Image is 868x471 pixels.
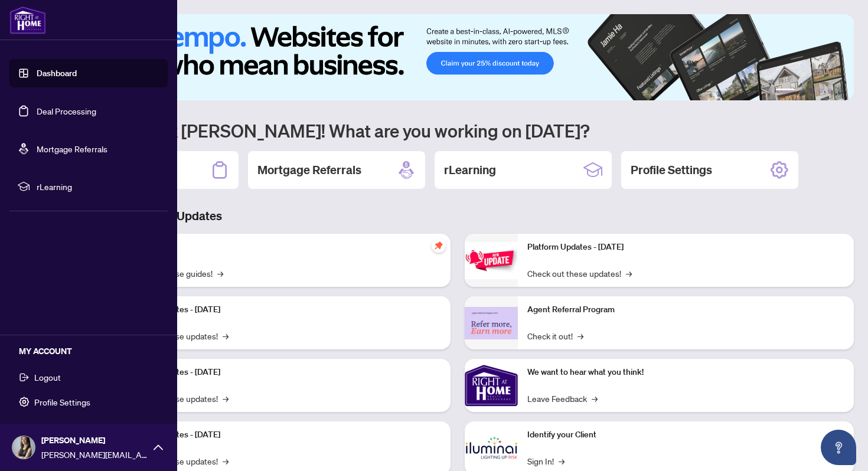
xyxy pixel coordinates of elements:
img: Slide 0 [61,14,854,100]
img: Profile Icon [12,436,35,459]
p: Platform Updates - [DATE] [527,241,844,254]
p: Platform Updates - [DATE] [124,429,441,441]
span: [PERSON_NAME] [41,434,148,447]
h2: rLearning [444,162,496,178]
span: → [217,267,223,280]
h1: Welcome back [PERSON_NAME]! What are you working on [DATE]? [61,119,854,142]
span: → [577,329,583,342]
button: 3 [809,89,814,93]
span: rLearning [37,180,159,193]
h2: Profile Settings [631,162,712,178]
p: We want to hear what you think! [527,366,844,379]
a: Sign In!→ [527,454,564,467]
button: Profile Settings [9,392,168,412]
span: pushpin [432,238,446,253]
span: → [223,329,229,342]
button: 2 [800,89,804,93]
button: Open asap [821,430,856,465]
p: Platform Updates - [DATE] [124,303,441,316]
span: → [592,392,598,405]
a: Leave Feedback→ [527,392,598,405]
span: → [223,392,229,405]
span: → [559,454,564,467]
h3: Brokerage & Industry Updates [61,208,854,224]
a: Deal Processing [37,106,96,116]
p: Platform Updates - [DATE] [124,366,441,379]
button: 5 [828,89,833,93]
img: Agent Referral Program [465,307,518,339]
span: Logout [34,368,61,387]
h5: MY ACCOUNT [19,345,168,358]
p: Identify your Client [527,429,844,441]
span: → [223,454,229,467]
span: → [626,267,632,280]
button: 1 [776,89,795,93]
button: Logout [9,367,168,387]
span: Profile Settings [34,392,90,411]
button: 4 [818,89,823,93]
a: Mortgage Referrals [37,143,107,154]
button: 6 [837,89,842,93]
img: logo [9,6,46,34]
span: [PERSON_NAME][EMAIL_ADDRESS][PERSON_NAME][DOMAIN_NAME] [41,448,148,461]
p: Self-Help [124,241,441,254]
a: Check out these updates!→ [527,267,632,280]
p: Agent Referral Program [527,303,844,316]
h2: Mortgage Referrals [257,162,361,178]
a: Check it out!→ [527,329,583,342]
img: We want to hear what you think! [465,359,518,412]
a: Dashboard [37,68,77,78]
img: Platform Updates - June 23, 2025 [465,242,518,279]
